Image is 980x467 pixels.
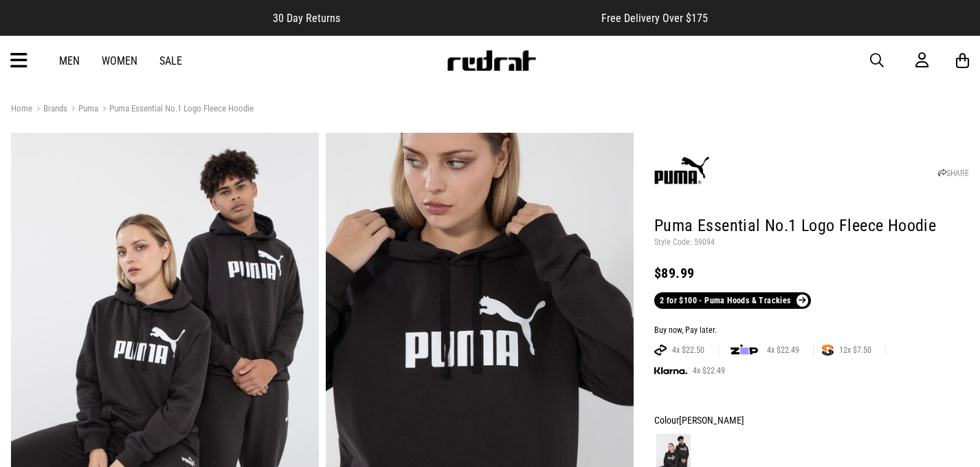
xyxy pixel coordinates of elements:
[98,103,254,116] a: Puma Essential No.1 Logo Fleece Hoodie
[59,54,80,67] a: Men
[654,237,969,248] p: Style Code: 59094
[601,12,708,25] span: Free Delivery Over $175
[731,343,758,357] img: zip
[679,415,744,426] span: [PERSON_NAME]
[654,345,667,356] img: AFTERPAY
[761,345,805,356] span: 4x $22.49
[654,367,687,375] img: KLARNA
[11,103,32,113] a: Home
[654,325,969,336] div: Buy now, Pay later.
[368,11,574,25] iframe: Customer reviews powered by Trustpilot
[654,292,811,309] a: 2 for $100 - Puma Hoods & Trackies
[32,103,67,116] a: Brands
[654,412,969,428] div: Colour
[822,345,834,356] img: SPLITPAY
[102,54,137,67] a: Women
[273,12,340,25] span: 30 Day Returns
[67,103,98,116] a: Puma
[834,345,877,356] span: 12x $7.50
[654,265,969,281] div: $89.99
[654,144,709,199] img: Puma
[159,54,182,67] a: Sale
[687,365,731,376] span: 4x $22.49
[446,50,537,71] img: Redrat logo
[938,169,969,178] a: SHARE
[654,215,969,237] h1: Puma Essential No.1 Logo Fleece Hoodie
[667,345,710,356] span: 4x $22.50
